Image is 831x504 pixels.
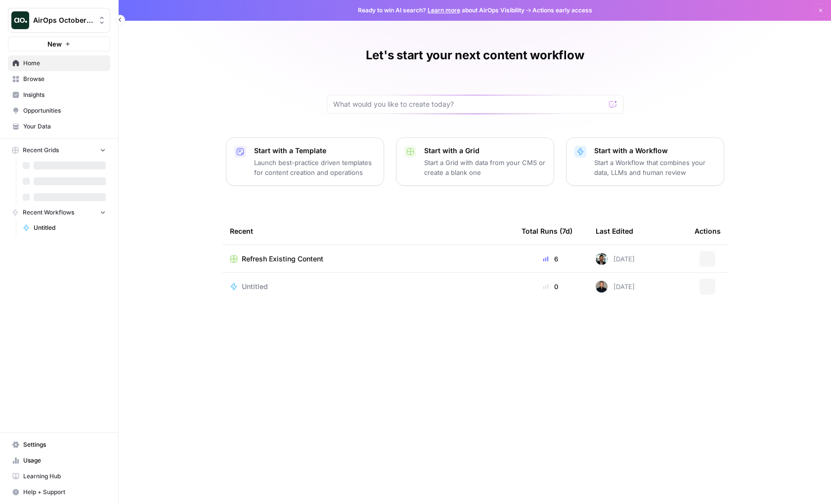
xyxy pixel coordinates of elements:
button: Workspace: AirOps October Cohort [8,8,110,33]
a: Untitled [230,282,506,292]
img: jl6e1c6pmwjpfksdsq3vvwb8wd37 [596,253,608,265]
div: [DATE] [596,281,635,293]
div: Total Runs (7d) [522,217,572,245]
p: Start with a Workflow [594,146,716,156]
a: Opportunities [8,103,110,119]
div: Actions [695,217,721,245]
a: Your Data [8,119,110,134]
span: Recent Grids [23,146,59,155]
a: Usage [8,453,110,468]
span: Browse [23,75,106,84]
a: Insights [8,87,110,103]
p: Start a Workflow that combines your data, LLMs and human review [594,158,716,177]
span: Refresh Existing Content [242,254,323,264]
span: Actions early access [532,6,592,15]
button: Recent Grids [8,143,110,158]
a: Learn more [428,6,460,14]
img: gakg5ozwg7i5ne5ujip7i34nl3nv [596,281,608,293]
div: Last Edited [596,217,633,245]
span: Untitled [242,282,268,292]
button: Recent Workflows [8,205,110,220]
span: Help + Support [23,488,106,497]
a: Learning Hub [8,468,110,484]
div: 6 [522,254,580,264]
a: Home [8,55,110,71]
div: 0 [522,282,580,292]
a: Browse [8,71,110,87]
span: Learning Hub [23,472,106,481]
button: Start with a GridStart a Grid with data from your CMS or create a blank one [396,137,554,186]
div: [DATE] [596,253,635,265]
p: Start with a Grid [424,146,546,156]
span: Opportunities [23,106,106,115]
span: New [47,39,62,49]
span: Ready to win AI search? about AirOps Visibility [358,6,525,15]
button: Start with a WorkflowStart a Workflow that combines your data, LLMs and human review [566,137,724,186]
span: Your Data [23,122,106,131]
p: Start with a Template [254,146,376,156]
span: Settings [23,440,106,449]
p: Launch best-practice driven templates for content creation and operations [254,158,376,177]
span: Untitled [34,223,106,232]
a: Settings [8,437,110,453]
a: Untitled [18,220,110,236]
span: Insights [23,90,106,99]
div: Recent [230,217,506,245]
p: Start a Grid with data from your CMS or create a blank one [424,158,546,177]
h1: Let's start your next content workflow [366,47,584,63]
img: AirOps October Cohort Logo [11,11,29,29]
span: Recent Workflows [23,208,74,217]
span: Home [23,59,106,68]
button: Help + Support [8,484,110,500]
button: New [8,37,110,51]
a: Refresh Existing Content [230,254,506,264]
span: AirOps October Cohort [33,15,93,25]
span: Usage [23,456,106,465]
input: What would you like to create today? [333,99,605,109]
button: Start with a TemplateLaunch best-practice driven templates for content creation and operations [226,137,384,186]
